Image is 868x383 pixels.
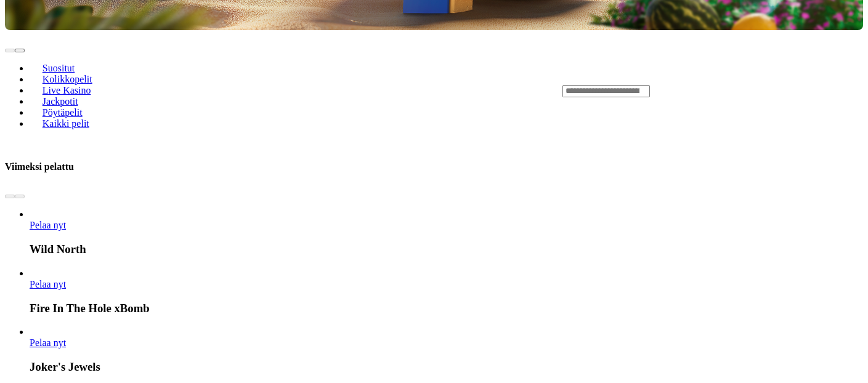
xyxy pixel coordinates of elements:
[562,85,650,97] input: Search
[15,49,25,52] button: next slide
[30,59,87,78] a: Suositut
[30,220,66,230] a: Wild North
[30,220,66,230] span: Pelaa nyt
[38,107,87,118] span: Pöytäpelit
[38,85,96,95] span: Live Kasino
[30,279,66,289] a: Fire In The Hole xBomb
[30,103,95,122] a: Pöytäpelit
[15,195,25,198] button: next slide
[5,49,15,52] button: prev slide
[5,42,538,139] nav: Lobby
[38,74,97,84] span: Kolikkopelit
[30,70,105,89] a: Kolikkopelit
[38,63,79,73] span: Suositut
[30,279,66,289] span: Pelaa nyt
[5,30,863,151] header: Lobby
[30,337,66,348] span: Pelaa nyt
[30,81,103,100] a: Live Kasino
[30,92,91,111] a: Jackpotit
[5,195,15,198] button: prev slide
[30,337,66,348] a: Joker's Jewels
[38,118,94,129] span: Kaikki pelit
[5,161,74,172] h3: Viimeksi pelattu
[38,96,83,107] span: Jackpotit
